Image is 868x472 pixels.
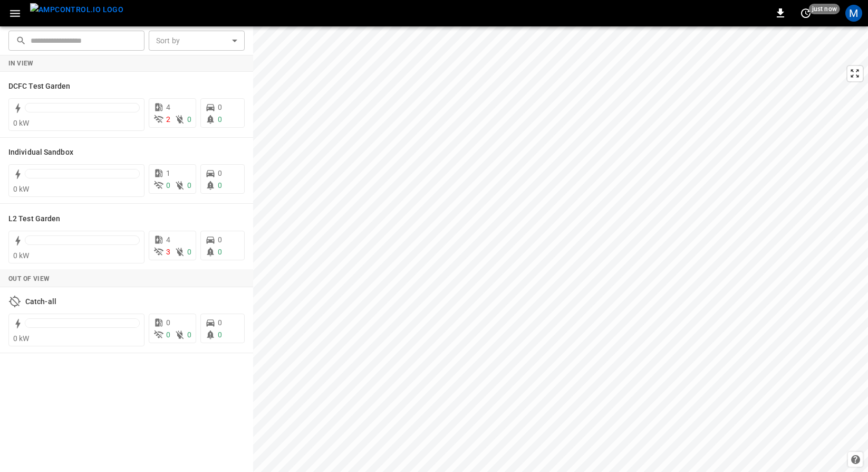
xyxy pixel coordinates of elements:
span: 0 kW [13,334,30,343]
span: 0 kW [13,251,30,260]
span: 0 [218,115,222,124]
span: 0 [187,331,191,339]
strong: In View [8,60,34,67]
span: 0 [187,181,191,190]
span: 0 [187,115,191,124]
span: 0 [218,331,222,339]
span: 0 [166,331,170,339]
span: 4 [166,235,170,244]
span: 0 [187,248,191,256]
span: 0 [218,318,222,327]
div: profile-icon [845,5,862,22]
button: set refresh interval [797,5,814,22]
img: ampcontrol.io logo [30,3,123,16]
span: 0 kW [13,119,30,127]
span: 0 kW [13,185,30,193]
span: 0 [218,103,222,111]
span: 0 [166,181,170,190]
h6: Individual Sandbox [8,147,73,158]
span: 1 [166,169,170,177]
span: 3 [166,248,170,256]
h6: Catch-all [25,296,56,308]
span: 4 [166,103,170,111]
strong: Out of View [8,275,50,282]
span: 0 [218,248,222,256]
span: 0 [166,318,170,327]
span: 2 [166,115,170,124]
canvas: Map [253,26,868,472]
span: just now [809,4,840,14]
span: 0 [218,235,222,244]
span: 0 [218,169,222,177]
h6: L2 Test Garden [8,213,60,225]
span: 0 [218,181,222,190]
h6: DCFC Test Garden [8,81,71,92]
